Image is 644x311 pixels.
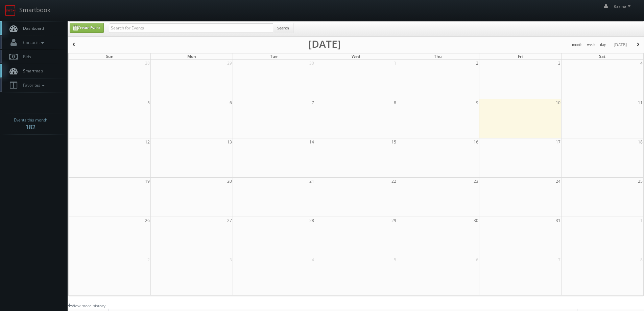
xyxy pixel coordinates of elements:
span: 12 [144,138,150,146]
span: 29 [226,60,233,67]
button: week [585,41,598,49]
input: Search for Events [109,23,273,33]
span: 7 [557,256,561,263]
span: 29 [391,217,397,224]
strong: 182 [25,123,35,131]
span: Wed [352,53,360,59]
span: 30 [309,60,315,67]
span: 30 [473,217,479,224]
span: Dashboard [20,25,44,31]
span: Mon [187,53,196,59]
span: 5 [147,99,150,106]
span: 27 [226,217,233,224]
span: 28 [144,60,150,67]
span: Fri [518,53,523,59]
span: 14 [309,138,315,146]
a: Create Event [70,23,104,33]
span: 10 [555,99,561,106]
span: Sun [106,53,114,59]
span: 23 [473,178,479,185]
span: 1 [640,217,643,224]
span: Favorites [20,82,46,88]
span: 31 [555,217,561,224]
span: 17 [555,138,561,146]
span: 6 [229,99,233,106]
button: Search [273,23,293,33]
span: 13 [226,138,233,146]
span: Events this month [14,117,47,124]
span: 26 [144,217,150,224]
span: 7 [311,99,315,106]
button: [DATE] [611,41,629,49]
span: Sat [599,53,605,59]
span: 11 [637,99,643,106]
span: 2 [475,60,479,67]
span: Thu [434,53,442,59]
span: 28 [309,217,315,224]
span: 1 [393,60,397,67]
a: View more history [68,303,105,309]
span: 2 [147,256,150,263]
span: 21 [309,178,315,185]
button: day [598,41,609,49]
span: 4 [640,60,643,67]
span: 20 [226,178,233,185]
span: 3 [557,60,561,67]
span: 24 [555,178,561,185]
span: 19 [144,178,150,185]
span: 16 [473,138,479,146]
span: 5 [393,256,397,263]
span: 3 [229,256,233,263]
span: 8 [640,256,643,263]
span: 8 [393,99,397,106]
button: month [570,41,585,49]
span: Tue [270,53,278,59]
span: 18 [637,138,643,146]
span: Bids [20,54,31,60]
span: Karina [614,3,633,9]
span: 6 [475,256,479,263]
span: Contacts [20,40,46,45]
span: 4 [311,256,315,263]
span: Smartmap [20,68,43,74]
span: 15 [391,138,397,146]
span: 22 [391,178,397,185]
h2: [DATE] [308,41,341,47]
img: smartbook-logo.png [5,5,16,16]
span: 25 [637,178,643,185]
span: 9 [475,99,479,106]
